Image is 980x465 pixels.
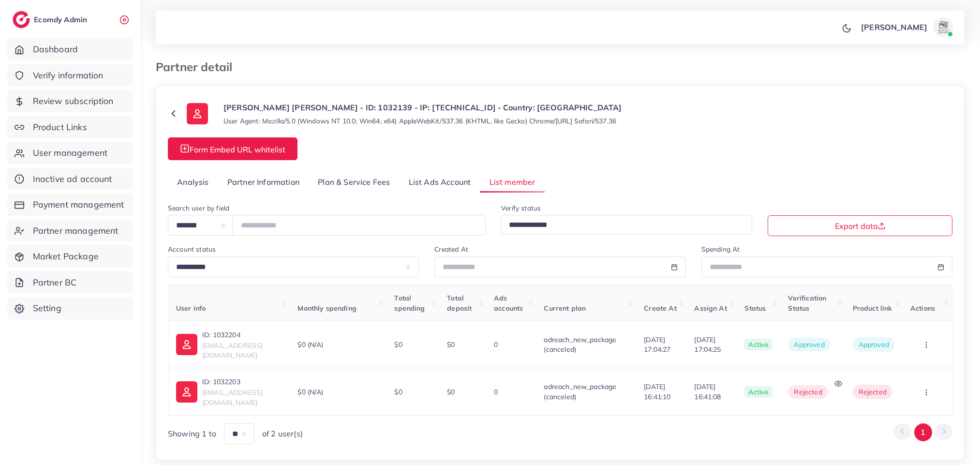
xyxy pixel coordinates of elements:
a: List Ads Account [400,172,480,193]
span: adreach_new_package (canceled) [544,382,616,401]
a: Plan & Service Fees [309,172,399,193]
span: Setting [33,302,61,315]
span: Verification Status [788,294,826,312]
button: Go to page 1 [914,423,932,441]
small: User Agent: Mozilla/5.0 (Windows NT 10.0; Win64; x64) AppleWebKit/537.36 (KHTML, like Gecko) Chro... [223,116,616,126]
span: [EMAIL_ADDRESS][DOMAIN_NAME] [202,388,263,406]
span: Review subscription [33,95,114,107]
span: Status [744,304,766,313]
h3: Partner detail [156,60,240,74]
img: ic-user-info.36bf1079.svg [176,334,197,355]
span: Total deposit [447,294,472,312]
span: approved [788,338,830,351]
a: [PERSON_NAME]avatar [856,17,957,37]
span: User management [33,147,107,159]
a: Market Package [7,245,133,268]
span: Payment management [33,198,124,211]
span: active [744,339,772,350]
img: avatar [934,17,953,37]
span: $0 (N/A) [297,340,323,349]
span: Partner BC [33,276,77,289]
span: Market Package [33,250,99,263]
span: [DATE] 16:41:10 [644,382,679,402]
a: Inactive ad account [7,168,133,190]
span: $0 [447,340,455,349]
a: Review subscription [7,90,133,112]
span: Inactive ad account [33,173,112,185]
p: ID: 1032204 [202,329,282,341]
span: Verify information [33,69,104,82]
span: rejected [788,385,828,399]
a: Verify information [7,64,133,87]
span: Showing 1 to [168,428,216,439]
p: [PERSON_NAME] [PERSON_NAME] - ID: 1032139 - IP: [TECHNICAL_ID] - Country: [GEOGRAPHIC_DATA] [223,102,622,113]
a: Partner management [7,220,133,242]
span: $0 (N/A) [297,387,323,397]
span: Rejected [859,388,887,396]
a: Dashboard [7,38,133,60]
a: Setting [7,297,133,319]
h2: Ecomdy Admin [34,15,89,24]
span: 0 [494,340,498,349]
button: Form Embed URL whitelist [168,137,297,160]
p: ID: 1032203 [202,376,282,388]
span: 0 [494,388,498,396]
span: Assign At [694,304,727,313]
img: ic-user-info.36bf1079.svg [187,103,208,124]
p: [PERSON_NAME] [861,21,927,33]
span: [DATE] 17:04:25 [694,335,729,355]
a: Analysis [168,172,218,193]
span: Total spending [394,294,425,312]
a: Payment management [7,194,133,216]
span: [EMAIL_ADDRESS][DOMAIN_NAME] [202,341,263,360]
span: Partner management [33,225,119,237]
span: User info [176,304,206,313]
span: Current plan [544,304,586,313]
label: Verify status [501,203,541,213]
span: Export data [835,222,886,230]
ul: Pagination [893,423,952,441]
a: List member [480,172,544,193]
span: active [744,386,772,398]
span: $0 [394,340,402,349]
label: Account status [168,244,216,254]
span: Product link [853,304,892,313]
label: Spending At [701,244,740,254]
a: logoEcomdy Admin [13,11,89,28]
span: Create At [644,304,676,313]
span: $0 [447,388,455,396]
img: logo [13,11,30,28]
span: Actions [910,304,935,313]
span: [DATE] 16:41:08 [694,382,729,402]
div: Search for option [501,215,752,235]
span: Dashboard [33,43,78,56]
img: ic-user-info.36bf1079.svg [176,381,197,403]
span: $0 [394,388,402,396]
span: of 2 user(s) [262,428,303,439]
span: Ads accounts [494,294,523,312]
a: Product Links [7,116,133,138]
a: Partner Information [218,172,309,193]
span: [DATE] 17:04:27 [644,335,679,355]
a: User management [7,142,133,164]
span: Product Links [33,121,87,134]
span: Monthly spending [297,304,356,313]
label: Created At [434,244,468,254]
span: adreach_new_package (canceled) [544,335,616,354]
button: Export data [768,215,952,236]
input: Search for option [505,218,740,233]
span: Approved [859,340,889,349]
label: Search user by field [168,203,229,213]
a: Partner BC [7,271,133,294]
